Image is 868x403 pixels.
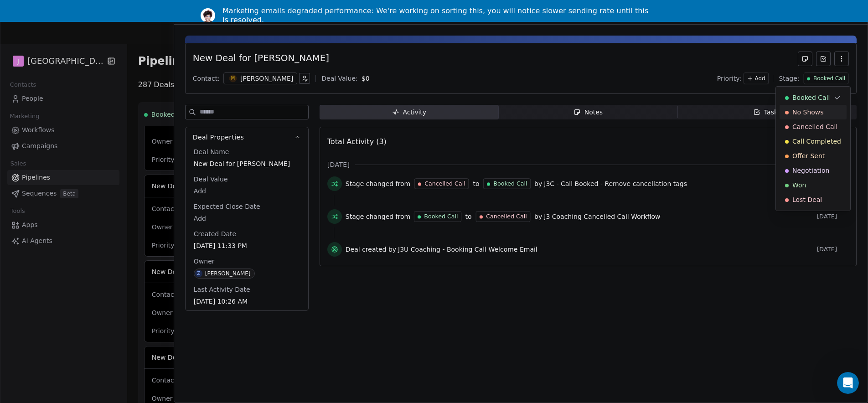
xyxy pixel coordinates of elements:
span: No Shows [792,108,824,117]
span: Negotiation [792,166,829,175]
span: Booked Call [792,93,830,102]
span: Call Completed [792,137,841,146]
div: Suggestions [780,90,847,207]
span: Lost Deal [792,195,822,204]
span: Offer Sent [792,151,825,160]
iframe: Intercom live chat [837,372,859,394]
span: Cancelled Call [792,122,837,131]
span: Won [792,181,806,190]
div: Marketing emails degraded performance: We're working on sorting this, you will notice slower send... [222,6,653,25]
img: Profile image for Ram [201,8,215,23]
